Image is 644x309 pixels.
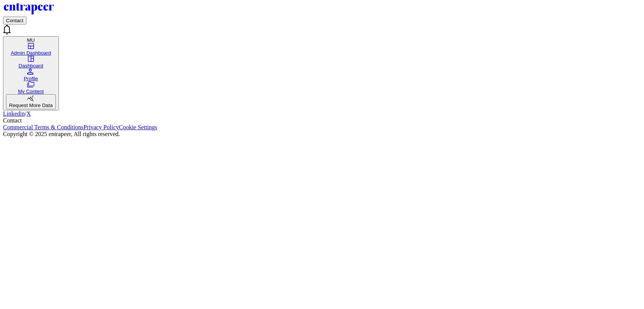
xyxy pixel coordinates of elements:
[3,117,22,124] span: Contact
[26,110,31,117] a: X
[9,102,53,108] div: Request More Data
[6,50,56,56] div: Admin Dashboard
[6,76,56,81] div: Profile
[6,81,56,94] a: My Content
[6,89,56,94] div: My Content
[83,124,119,130] a: Privacy Policy
[6,37,56,43] div: MU
[3,124,83,130] a: Commercial Terms & Conditions
[6,56,56,69] a: Dashboard
[3,36,59,110] button: MUAdmin DashboardDashboardProfileMy ContentRequest More Data
[3,131,641,138] div: Copyright © 2025 entrapeer, All rights reserved.
[6,63,56,69] div: Dashboard
[25,110,26,117] span: /
[3,10,55,16] a: entrapeer-logo
[6,94,56,109] button: Request More Data
[119,124,157,130] a: Cookie Settings
[6,69,56,81] a: Profile
[6,43,56,56] a: Admin Dashboard
[3,17,26,24] button: Contact
[3,110,25,117] a: Linkedin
